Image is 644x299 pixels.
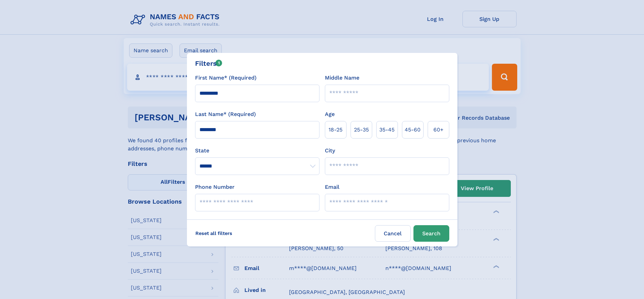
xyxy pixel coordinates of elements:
label: State [195,147,319,155]
label: Middle Name [325,74,359,82]
span: 18‑25 [329,126,342,134]
label: Email [325,183,339,191]
button: Search [413,225,449,242]
span: 25‑35 [354,126,369,134]
label: Phone Number [195,183,235,191]
label: First Name* (Required) [195,74,257,82]
label: Cancel [375,225,411,242]
label: Age [325,110,335,118]
label: City [325,147,335,155]
label: Last Name* (Required) [195,110,256,118]
span: 60+ [433,126,444,134]
label: Reset all filters [191,225,237,241]
div: Filters [195,58,222,68]
span: 45‑60 [405,126,421,134]
span: 35‑45 [379,126,395,134]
